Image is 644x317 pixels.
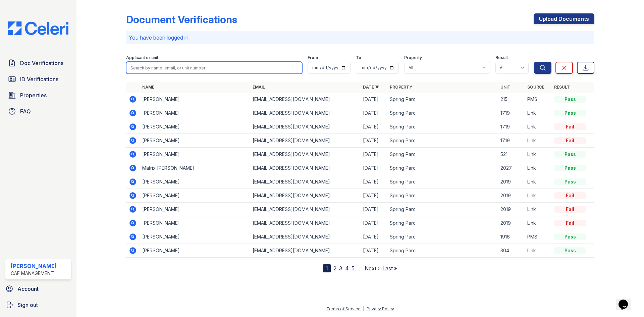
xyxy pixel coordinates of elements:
td: Spring Parc [387,93,497,106]
div: Document Verifications [126,13,237,25]
a: Source [527,85,544,90]
td: Spring Parc [387,189,497,203]
span: Properties [20,91,47,99]
a: Unit [500,85,511,90]
td: PMS [525,93,551,106]
td: [PERSON_NAME] [140,134,250,148]
label: Property [404,55,422,60]
td: Link [525,148,551,161]
td: [PERSON_NAME] [140,244,250,258]
label: Applicant or unit [126,55,158,60]
p: You have been logged in [129,34,592,42]
td: [DATE] [360,148,387,161]
td: Spring Parc [387,175,497,189]
td: Link [525,120,551,134]
td: [PERSON_NAME] [140,106,250,120]
div: Fail [554,192,586,199]
td: Spring Parc [387,161,497,175]
a: Terms of Service [326,306,361,311]
a: Date ▼ [363,85,379,90]
td: [PERSON_NAME] [140,120,250,134]
iframe: chat widget [616,290,637,310]
td: [DATE] [360,175,387,189]
td: 1719 [498,106,525,120]
a: Name [142,85,154,90]
a: Email [253,85,265,90]
td: [EMAIL_ADDRESS][DOMAIN_NAME] [250,203,360,216]
td: [EMAIL_ADDRESS][DOMAIN_NAME] [250,120,360,134]
div: Fail [554,137,586,144]
div: Fail [554,220,586,226]
td: [PERSON_NAME] [140,216,250,230]
td: Spring Parc [387,120,497,134]
span: ID Verifications [20,75,58,83]
td: [EMAIL_ADDRESS][DOMAIN_NAME] [250,244,360,258]
td: 2027 [498,161,525,175]
span: Doc Verifications [20,59,63,67]
td: 2019 [498,203,525,216]
td: [DATE] [360,189,387,203]
div: Pass [554,165,586,171]
td: Spring Parc [387,134,497,148]
td: [EMAIL_ADDRESS][DOMAIN_NAME] [250,175,360,189]
td: [EMAIL_ADDRESS][DOMAIN_NAME] [250,93,360,106]
td: [PERSON_NAME] [140,203,250,216]
td: [DATE] [360,216,387,230]
a: FAQ [5,105,71,118]
td: [EMAIL_ADDRESS][DOMAIN_NAME] [250,134,360,148]
a: Next › [365,265,380,272]
td: Spring Parc [387,148,497,161]
div: Pass [554,178,586,185]
a: 3 [339,265,342,272]
a: Privacy Policy [367,306,394,311]
a: 2 [333,265,336,272]
a: Property [390,85,412,90]
td: [DATE] [360,161,387,175]
div: Pass [554,96,586,103]
a: Sign out [3,298,74,312]
td: Spring Parc [387,244,497,258]
td: 1719 [498,120,525,134]
div: Pass [554,247,586,254]
td: [PERSON_NAME] [140,93,250,106]
td: Spring Parc [387,216,497,230]
a: Last » [382,265,397,272]
a: Account [3,282,74,296]
td: [DATE] [360,93,387,106]
td: Link [525,244,551,258]
input: Search by name, email, or unit number [126,62,302,74]
div: 1 [323,264,331,272]
td: Link [525,161,551,175]
td: 1719 [498,134,525,148]
td: [PERSON_NAME] [140,148,250,161]
td: 2019 [498,216,525,230]
td: 304 [498,244,525,258]
td: Link [525,203,551,216]
a: Properties [5,89,71,102]
span: Sign out [17,301,38,309]
td: [EMAIL_ADDRESS][DOMAIN_NAME] [250,106,360,120]
td: [EMAIL_ADDRESS][DOMAIN_NAME] [250,161,360,175]
td: [DATE] [360,230,387,244]
td: 2019 [498,175,525,189]
div: CAF Management [11,270,57,277]
td: [DATE] [360,134,387,148]
label: From [308,55,318,60]
td: [EMAIL_ADDRESS][DOMAIN_NAME] [250,189,360,203]
td: [DATE] [360,244,387,258]
a: 5 [352,265,355,272]
div: Pass [554,110,586,116]
div: [PERSON_NAME] [11,262,57,270]
td: 2019 [498,189,525,203]
td: [PERSON_NAME] [140,175,250,189]
td: Link [525,175,551,189]
td: [EMAIL_ADDRESS][DOMAIN_NAME] [250,230,360,244]
span: FAQ [20,107,31,115]
td: 215 [498,93,525,106]
td: [EMAIL_ADDRESS][DOMAIN_NAME] [250,148,360,161]
td: Link [525,134,551,148]
div: Pass [554,233,586,240]
td: [PERSON_NAME] [140,230,250,244]
td: Spring Parc [387,106,497,120]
